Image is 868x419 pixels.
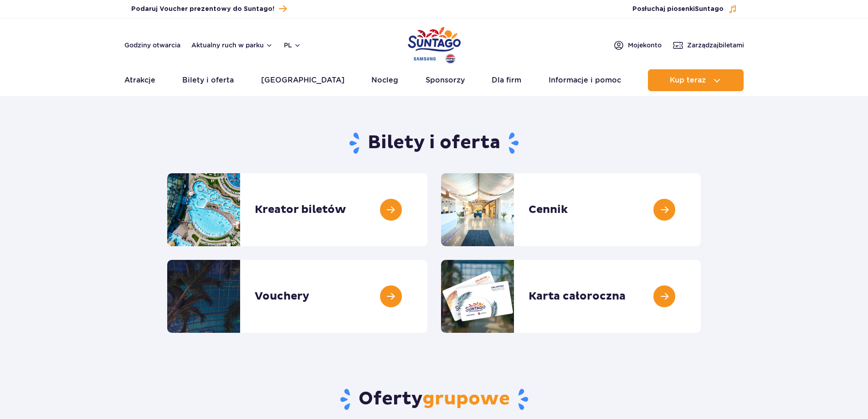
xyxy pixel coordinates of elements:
span: Suntago [695,6,724,12]
button: Posłuchaj piosenkiSuntago [632,5,737,14]
span: Kup teraz [670,76,706,84]
h2: Oferty [167,388,701,411]
a: [GEOGRAPHIC_DATA] [261,69,344,91]
a: Mojekonto [613,40,662,51]
span: Zarządzaj biletami [687,41,744,50]
button: Aktualny ruch w parku [191,41,273,49]
a: Zarządzajbiletami [673,40,744,51]
span: Podaruj Voucher prezentowy do Suntago! [131,5,274,14]
a: Godziny otwarcia [124,41,180,50]
a: Bilety i oferta [182,69,234,91]
span: Moje konto [628,41,662,50]
span: grupowe [422,388,510,410]
a: Atrakcje [124,69,155,91]
button: Kup teraz [648,69,744,91]
a: Nocleg [371,69,398,91]
span: Posłuchaj piosenki [632,5,724,14]
a: Dla firm [492,69,521,91]
h1: Bilety i oferta [167,131,701,155]
a: Sponsorzy [426,69,465,91]
a: Podaruj Voucher prezentowy do Suntago! [131,3,287,15]
a: Park of Poland [408,23,461,65]
button: pl [284,41,301,50]
a: Informacje i pomoc [549,69,621,91]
